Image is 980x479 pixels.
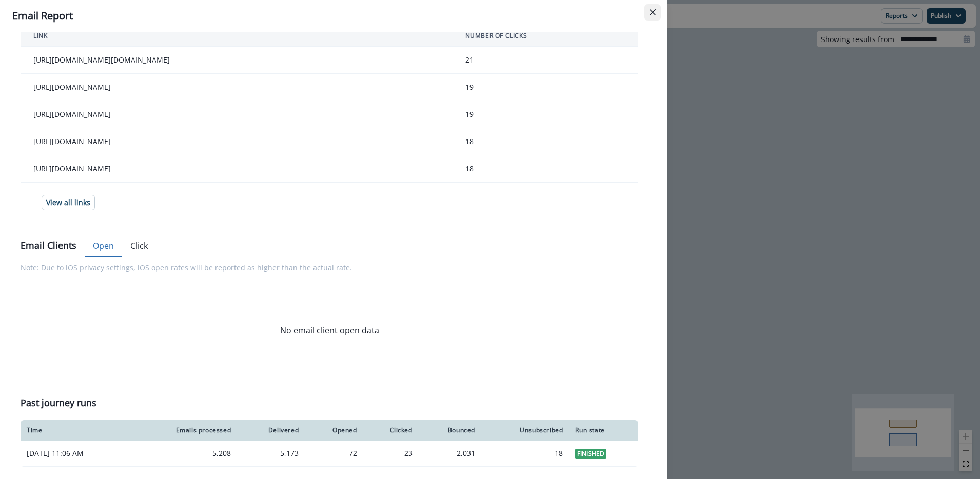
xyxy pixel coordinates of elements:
[21,128,453,155] td: [URL][DOMAIN_NAME]
[453,155,638,183] td: 18
[575,426,632,434] div: Run state
[46,198,90,207] p: View all links
[42,195,95,210] button: View all links
[21,256,638,279] p: Note: Due to iOS privacy settings, iOS open rates will be reported as higher than the actual rate.
[487,426,563,434] div: Unsubscribed
[243,426,299,434] div: Delivered
[21,47,453,74] td: [URL][DOMAIN_NAME][DOMAIN_NAME]
[21,396,96,410] p: Past journey runs
[243,448,299,458] div: 5,173
[453,74,638,101] td: 19
[311,426,357,434] div: Opened
[453,101,638,128] td: 19
[21,155,453,183] td: [URL][DOMAIN_NAME]
[85,235,122,257] button: Open
[21,26,453,47] th: LINK
[369,426,413,434] div: Clicked
[575,449,606,459] span: Finished
[453,47,638,74] td: 21
[21,74,453,101] td: [URL][DOMAIN_NAME]
[311,448,357,458] div: 72
[453,26,638,47] th: NUMBER OF CLICKS
[136,448,231,458] div: 5,208
[12,8,655,24] div: Email Report
[136,426,231,434] div: Emails processed
[369,448,413,458] div: 23
[27,426,124,434] div: Time
[21,101,453,128] td: [URL][DOMAIN_NAME]
[21,238,76,252] p: Email Clients
[425,426,475,434] div: Bounced
[453,128,638,155] td: 18
[644,4,661,21] button: Close
[425,448,475,458] div: 2,031
[27,448,124,458] p: [DATE] 11:06 AM
[21,279,638,382] div: No email client open data
[487,448,563,458] div: 18
[122,235,156,257] button: Click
